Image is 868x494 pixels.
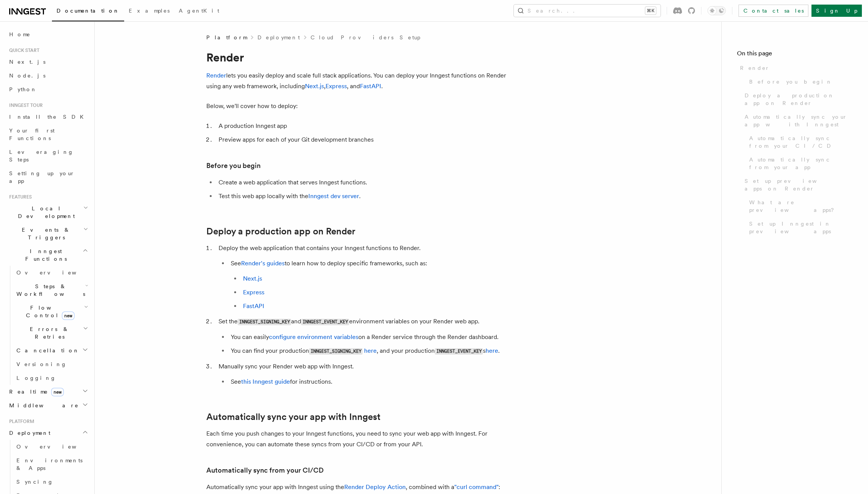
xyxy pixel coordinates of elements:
span: Automatically sync from your CI/CD [749,134,853,150]
button: Local Development [6,202,90,223]
code: INNGEST_EVENT_KEY [435,348,483,355]
span: Install the SDK [9,114,88,120]
p: Automatically sync your app with Inngest using the , combined with a : [206,482,512,492]
a: Render's guides [241,260,285,267]
button: Toggle dark mode [708,6,726,15]
span: Automatically sync your app with Inngest [745,113,853,128]
span: Automatically sync from your app [749,156,853,171]
a: Leveraging Steps [6,145,90,166]
a: Next.js [243,275,262,282]
span: Examples [129,8,170,14]
a: Express [243,289,264,296]
span: Overview [16,270,95,276]
button: Errors & Retries [13,322,90,344]
h1: Render [206,50,512,64]
p: Each time you push changes to your Inngest functions, you need to sync your web app with Inngest.... [206,428,512,450]
button: Steps & Workflows [13,279,90,301]
span: new [62,312,74,320]
a: here [364,347,377,354]
li: See for instructions. [228,376,512,387]
li: Deploy the web application that contains your Inngest functions to Render. [216,243,512,312]
a: Inngest dev server [308,192,359,200]
span: Before you begin [749,78,832,86]
a: Automatically sync your app with Inngest [206,412,381,422]
a: Sign Up [811,5,862,17]
span: Deployment [6,429,50,437]
a: Deploy a production app on Render [206,226,355,237]
li: You can easily on a Render service through the Render dashboard. [228,332,512,342]
kbd: ⌘K [645,7,656,15]
span: Overview [16,444,95,450]
a: Logging [13,371,90,385]
span: Render [740,64,770,72]
li: Set the and environment variables on your Render web app. [216,316,512,357]
span: Set up preview apps on Render [745,177,853,192]
span: Middleware [6,402,79,409]
a: Overview [13,440,90,454]
div: Inngest Functions [6,266,90,385]
a: this Inngest guide [241,378,290,385]
button: Deployment [6,426,90,440]
span: Set up Inngest in preview apps [749,220,853,235]
h4: On this page [737,49,853,61]
a: Syncing [13,475,90,489]
a: Cloud Providers Setup [311,34,420,41]
a: Home [6,27,90,41]
a: Render [206,72,226,79]
span: Environments & Apps [16,457,83,471]
span: Inngest Functions [6,247,83,263]
span: Errors & Retries [13,325,83,341]
span: Platform [6,418,34,425]
a: Render [737,61,853,75]
span: Inngest tour [6,102,43,108]
a: "curl command" [454,483,499,491]
a: Deployment [257,34,300,41]
span: AgentKit [179,8,219,14]
a: What are preview apps? [746,195,853,217]
span: Features [6,194,32,200]
span: Local Development [6,205,83,220]
li: A production Inngest app [216,121,512,131]
a: here [486,347,498,354]
p: lets you easily deploy and scale full stack applications. You can deploy your Inngest functions o... [206,70,512,92]
button: Inngest Functions [6,244,90,266]
a: Automatically sync from your CI/CD [746,131,853,153]
li: Manually sync your Render web app with Inngest. [216,361,512,387]
a: FastAPI [360,82,381,90]
span: Realtime [6,388,64,396]
a: Express [325,82,347,90]
a: Render Deploy Action [344,483,406,491]
a: Environments & Apps [13,454,90,475]
span: Quick start [6,47,39,53]
button: Events & Triggers [6,223,90,244]
span: Python [9,86,37,92]
a: Set up preview apps on Render [742,174,853,195]
code: INNGEST_EVENT_KEY [301,319,349,325]
a: configure environment variables [269,333,358,341]
a: Deploy a production app on Render [742,89,853,110]
button: Realtimenew [6,385,90,399]
a: Overview [13,266,90,279]
span: Logging [16,375,56,381]
li: You can find your production , and your production s . [228,345,512,357]
li: Create a web application that serves Inngest functions. [216,177,512,188]
code: INNGEST_SIGNING_KEY [238,319,291,325]
a: Contact sales [738,5,808,17]
a: Examples [124,2,174,21]
span: Platform [206,34,247,41]
span: Cancellation [13,347,79,354]
a: Documentation [52,2,124,21]
a: Automatically sync from your CI/CD [206,465,324,476]
a: FastAPI [243,302,264,310]
span: Node.js [9,73,45,79]
span: Next.js [9,59,45,65]
span: Syncing [16,479,53,485]
span: Your first Functions [9,128,55,141]
a: Automatically sync from your app [746,153,853,174]
span: Events & Triggers [6,226,83,241]
p: Below, we'll cover how to deploy: [206,101,512,111]
a: Your first Functions [6,124,90,145]
button: Search...⌘K [514,5,661,17]
a: Before you begin [206,160,261,171]
span: Deploy a production app on Render [745,92,853,107]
